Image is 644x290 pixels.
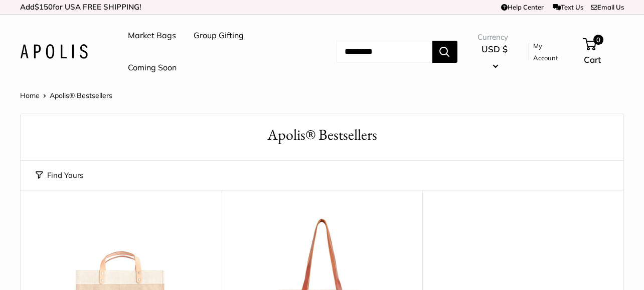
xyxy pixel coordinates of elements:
a: Home [20,91,40,100]
a: Help Center [501,3,544,11]
a: Group Gifting [194,28,244,43]
button: Search [432,41,457,63]
span: Currency [477,30,512,44]
span: Apolis® Bestsellers [50,91,112,100]
a: Market Bags [128,28,176,43]
nav: Breadcrumb [20,89,112,102]
a: 0 Cart [584,36,624,68]
a: Coming Soon [128,60,177,75]
a: Text Us [553,3,583,11]
button: Find Yours [36,168,83,182]
a: My Account [533,40,566,64]
img: Apolis [20,44,88,59]
a: Email Us [591,3,624,11]
span: Cart [584,54,601,65]
span: USD $ [481,44,508,54]
button: USD $ [477,41,512,73]
h1: Apolis® Bestsellers [36,124,608,146]
span: 0 [593,35,603,45]
span: $150 [35,2,53,12]
input: Search... [337,41,432,63]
